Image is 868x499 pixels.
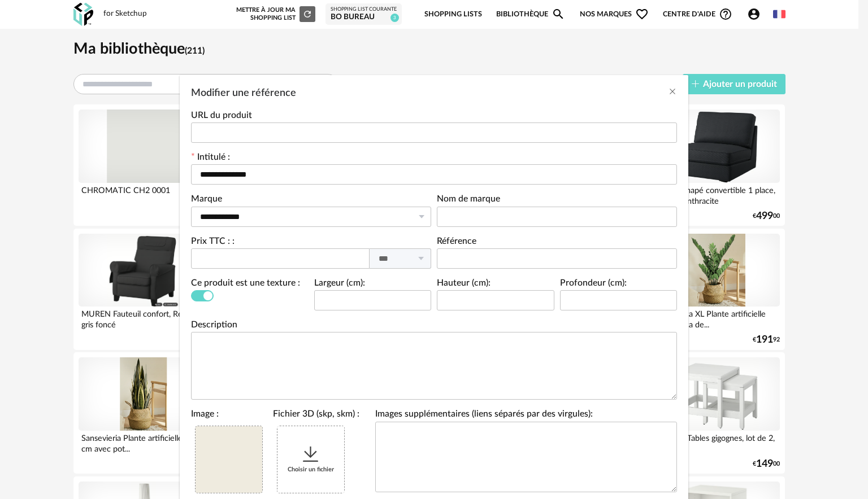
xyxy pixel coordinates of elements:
[191,321,237,332] label: Description
[437,195,500,206] label: Nom de marque
[191,410,219,421] label: Image :
[191,88,296,98] span: Modifier une référence
[191,279,300,290] label: Ce produit est une texture :
[668,86,677,98] button: Close
[560,279,627,290] label: Profondeur (cm):
[191,195,222,206] label: Marque
[314,279,365,290] label: Largeur (cm):
[375,410,593,421] label: Images supplémentaires (liens séparés par des virgules):
[191,153,230,164] label: Intitulé :
[437,279,491,290] label: Hauteur (cm):
[191,237,235,246] label: Prix TTC : :
[273,410,359,421] label: Fichier 3D (skp, skm) :
[277,426,344,493] div: Choisir un fichier
[191,111,252,122] label: URL du produit
[437,237,476,248] label: Référence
